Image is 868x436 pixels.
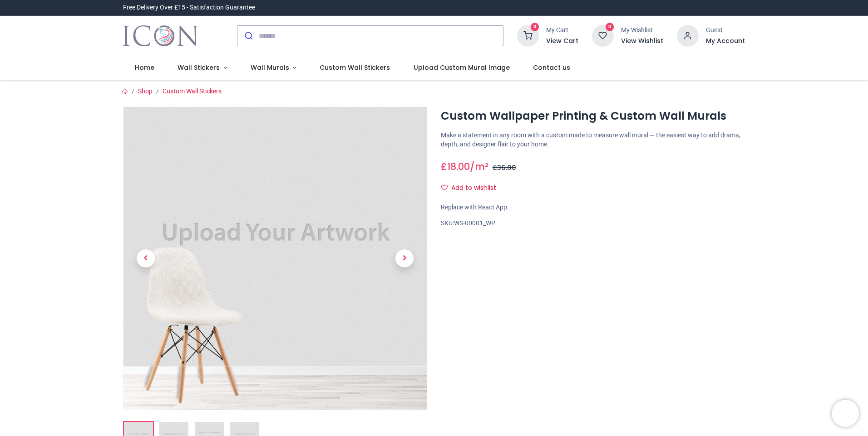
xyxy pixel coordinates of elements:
[251,63,289,72] span: Wall Murals
[441,131,745,149] p: Make a statement in any room with a custom made to measure wall mural — the easiest way to add dr...
[163,87,222,95] a: Custom Wall Stickers
[832,400,859,427] iframe: Brevo live chat
[621,26,663,35] div: My Wishlist
[123,152,168,365] a: Previous
[178,63,220,72] span: Wall Stickers
[441,180,504,196] button: Add to wishlistAdd to wishlist
[493,163,516,172] span: £
[441,184,448,191] i: Add to wishlist
[441,219,745,228] div: SKU:
[533,63,570,72] span: Contact us
[470,160,488,173] span: /m²
[123,107,427,410] img: Custom Wallpaper Printing & Custom Wall Murals
[138,87,153,95] a: Shop
[706,26,745,35] div: Guest
[237,26,259,46] button: Submit
[441,203,745,212] div: Replace with React App.
[706,37,745,46] a: My Account
[382,152,427,365] a: Next
[123,23,198,48] img: Icon Wall Stickers
[137,249,155,267] span: Previous
[447,160,470,173] span: 18.00
[592,32,614,39] a: 0
[606,23,614,31] sup: 0
[414,63,510,72] span: Upload Custom Mural Image
[546,26,578,35] div: My Cart
[123,23,198,48] a: Logo of Icon Wall Stickers
[497,163,516,172] span: 36.00
[621,37,663,46] a: View Wishlist
[441,108,745,124] h1: Custom Wallpaper Printing & Custom Wall Murals
[320,63,390,72] span: Custom Wall Stickers
[441,160,470,173] span: £
[166,56,239,80] a: Wall Stickers
[454,219,495,227] span: WS-00001_WP
[123,3,255,12] div: Free Delivery Over £15 - Satisfaction Guarantee
[546,37,578,46] a: View Cart
[517,32,539,39] a: 0
[531,23,539,31] sup: 0
[239,56,308,80] a: Wall Murals
[135,63,154,72] span: Home
[395,249,414,267] span: Next
[554,3,745,12] iframe: Customer reviews powered by Trustpilot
